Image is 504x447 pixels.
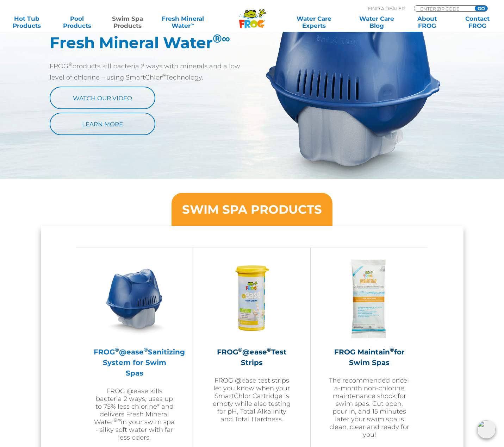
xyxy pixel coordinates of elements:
[368,5,405,12] p: Find A Dealer
[357,15,396,29] a: Water CareBlog
[113,417,121,423] sup: ®∞
[282,15,346,29] a: Water CareExperts
[238,346,242,353] sup: ®
[328,347,410,368] h2: FROG Maintain for Swim Spas
[94,347,175,378] h2: FROG @ease Sanitizing System for Swim Spas
[57,15,97,29] a: PoolProducts
[50,61,252,83] p: FROG products kill bacteria 2 ways with minerals and a low level of chlorine – using SmartChlor T...
[419,6,467,12] input: Zip Code Form
[267,346,271,353] sup: ®
[211,347,293,368] h2: FROG @ease Test Strips
[213,31,230,45] sup: ®
[211,377,293,423] p: FROG @ease test strips let you know when your SmartChlor Cartridge is empty while also testing fo...
[211,258,293,340] img: FROG-@ease-TS-Bottle-300x300.png
[328,377,410,439] p: The recommended once-a-month non-chlorine maintenance shock for swim spas. Cut open, pour in, and...
[162,73,166,78] sup: ®
[68,61,72,67] sup: ®
[94,258,175,441] a: FROG®@ease®Sanitizing System for Swim SpasFROG @ease kills bacteria 2 ways, uses up to 75% less c...
[477,420,496,439] img: openIcon
[108,15,147,29] a: Swim SpaProducts
[222,31,230,45] em: ∞
[328,258,410,441] a: FROG Maintain®for Swim SpasThe recommended once-a-month non-chlorine maintenance shock for swim s...
[182,203,322,215] h3: SWIM SPA PRODUCTS
[407,15,447,29] a: AboutFROG
[191,21,194,27] sup: ∞
[475,6,487,11] input: GO
[211,258,293,441] a: FROG®@ease®Test StripsFROG @ease test strips let you know when your SmartChlor Cartridge is empty...
[158,15,207,29] a: Fresh MineralWater∞
[329,258,410,340] img: ss-maintain-hero-300x300.png
[94,258,175,340] img: ss-@ease-hero-300x300.png
[50,87,155,109] a: Watch Our Video
[7,15,46,29] a: Hot TubProducts
[50,113,155,135] a: Learn More
[458,15,497,29] a: ContactFROG
[50,33,252,52] h2: Fresh Mineral Water
[94,387,175,441] p: FROG @ease kills bacteria 2 ways, uses up to 75% less chlorine* and delivers Fresh Mineral Water ...
[115,346,119,353] sup: ®
[390,346,394,353] sup: ®
[144,346,148,353] sup: ®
